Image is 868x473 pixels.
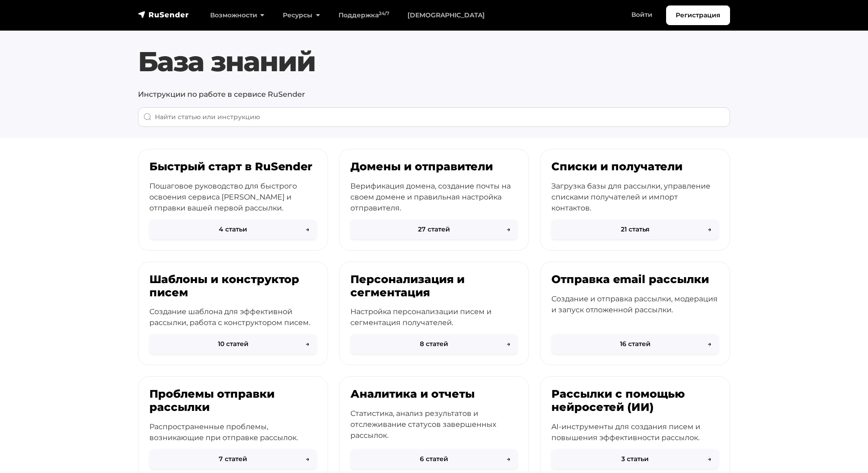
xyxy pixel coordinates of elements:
[149,334,317,354] button: 10 статей→
[551,273,719,286] h3: Отправка email рассылки
[350,160,518,173] h3: Домены и отправители
[306,339,309,349] span: →
[551,220,719,239] button: 21 статья→
[149,181,317,214] p: Пошаговое руководство для быстрого освоения сервиса [PERSON_NAME] и отправки вашей первой рассылки.
[149,388,317,414] h3: Проблемы отправки рассылки
[143,113,152,121] img: Поиск
[339,262,529,366] a: Персонализация и сегментация Настройка персонализации писем и сегментация получателей. 8 статей→
[274,6,329,25] a: Ресурсы
[350,273,518,300] h3: Персонализация и сегментация
[138,45,730,78] h1: База знаний
[540,149,730,251] a: Списки и получатели Загрузка базы для рассылки, управление списками получателей и импорт контакто...
[708,454,711,464] span: →
[329,6,398,25] a: Поддержка24/7
[149,449,317,469] button: 7 статей→
[149,160,317,173] h3: Быстрый старт в RuSender
[138,89,730,100] p: Инструкции по работе в сервисе RuSender
[622,5,662,24] a: Войти
[149,306,317,328] p: Создание шаблона для эффективной рассылки, работа с конструктором писем.
[398,6,494,25] a: [DEMOGRAPHIC_DATA]
[138,149,328,251] a: Быстрый старт в RuSender Пошаговое руководство для быстрого освоения сервиса [PERSON_NAME] и отпр...
[350,449,518,469] button: 6 статей→
[540,262,730,366] a: Отправка email рассылки Создание и отправка рассылки, модерация и запуск отложенной рассылки. 16 ...
[138,262,328,366] a: Шаблоны и конструктор писем Создание шаблона для эффективной рассылки, работа с конструктором пис...
[201,6,274,25] a: Возможности
[551,449,719,469] button: 3 статьи→
[666,5,730,25] a: Регистрация
[507,454,510,464] span: →
[551,421,719,443] p: AI-инструменты для создания писем и повышения эффективности рассылок.
[551,294,719,315] p: Создание и отправка рассылки, модерация и запуск отложенной рассылки.
[350,220,518,239] button: 27 статей→
[551,388,719,414] h3: Рассылки с помощью нейросетей (ИИ)
[708,339,711,349] span: →
[507,339,510,349] span: →
[138,107,730,127] input: When autocomplete results are available use up and down arrows to review and enter to go to the d...
[551,334,719,354] button: 16 статей→
[306,225,309,234] span: →
[379,11,389,16] sup: 24/7
[507,225,510,234] span: →
[149,421,317,443] p: Распространенные проблемы, возникающие при отправке рассылок.
[350,334,518,354] button: 8 статей→
[350,306,518,328] p: Настройка персонализации писем и сегментация получателей.
[149,220,317,239] button: 4 статьи→
[708,225,711,234] span: →
[138,10,189,19] img: RuSender
[551,160,719,173] h3: Списки и получатели
[149,273,317,300] h3: Шаблоны и конструктор писем
[350,181,518,214] p: Верификация домена, создание почты на своем домене и правильная настройка отправителя.
[350,388,518,401] h3: Аналитика и отчеты
[306,454,309,464] span: →
[551,181,719,214] p: Загрузка базы для рассылки, управление списками получателей и импорт контактов.
[339,149,529,251] a: Домены и отправители Верификация домена, создание почты на своем домене и правильная настройка от...
[350,408,518,441] p: Статистика, анализ результатов и отслеживание статусов завершенных рассылок.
